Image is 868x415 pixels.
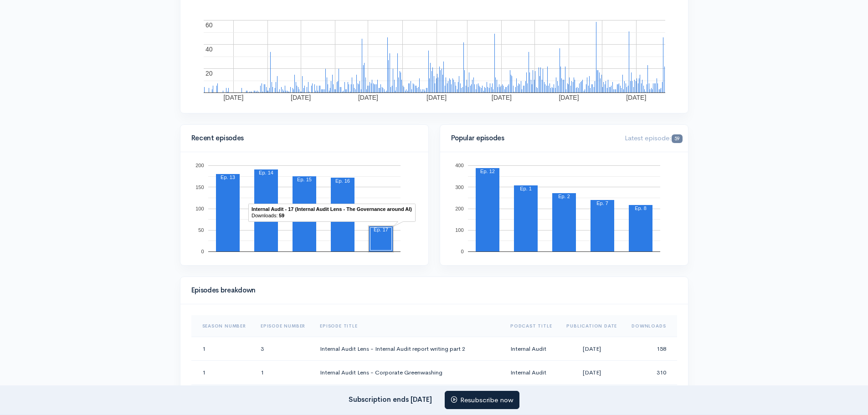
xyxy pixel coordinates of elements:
[195,163,204,168] text: 200
[491,94,511,101] text: [DATE]
[455,184,463,190] text: 300
[198,227,204,233] text: 50
[596,200,608,206] text: Ep. 7
[559,94,579,101] text: [DATE]
[313,315,503,337] th: Sort column
[559,315,624,337] th: Sort column
[205,70,213,77] text: 20
[253,315,313,337] th: Sort column
[626,94,646,101] text: [DATE]
[520,186,532,191] text: Ep. 1
[201,249,204,254] text: 0
[624,337,677,361] td: 158
[358,94,378,101] text: [DATE]
[480,169,495,174] text: Ep. 12
[313,337,503,361] td: Internal Audit Lens - Internal Audit report writing part 2
[253,384,313,409] td: 2
[451,134,614,142] h4: Popular episodes
[205,21,213,29] text: 60
[291,94,311,101] text: [DATE]
[191,163,417,254] svg: A chart.
[455,227,463,233] text: 100
[559,337,624,361] td: [DATE]
[313,384,503,409] td: Internal Audit Lens - Internal Audit report writing part 1
[191,384,253,409] td: 1
[461,249,463,254] text: 0
[559,384,624,409] td: [DATE]
[558,194,570,199] text: Ep. 2
[635,205,647,211] text: Ep. 8
[559,361,624,385] td: [DATE]
[455,163,463,168] text: 400
[624,361,677,385] td: 310
[349,395,432,403] strong: Subscription ends [DATE]
[624,384,677,409] td: 273
[191,287,672,294] h4: Episodes breakdown
[259,170,273,175] text: Ep. 14
[191,361,253,385] td: 1
[374,227,388,232] text: Ep. 17
[445,391,519,410] a: Resubscribe now
[451,163,677,254] svg: A chart.
[503,315,559,337] th: Sort column
[455,206,463,211] text: 200
[503,384,559,409] td: Internal Audit
[191,315,253,337] th: Sort column
[195,184,204,190] text: 150
[191,11,677,102] svg: A chart.
[313,361,503,385] td: Internal Audit Lens - Corporate Greenwashing
[503,361,559,385] td: Internal Audit
[252,213,277,218] text: Downloads:
[672,134,682,143] span: 59
[253,361,313,385] td: 1
[223,94,243,101] text: [DATE]
[253,337,313,361] td: 3
[625,133,682,142] span: Latest episode:
[205,46,213,53] text: 40
[195,206,204,211] text: 100
[191,134,412,142] h4: Recent episodes
[426,94,447,101] text: [DATE]
[297,177,312,182] text: Ep. 15
[191,337,253,361] td: 1
[252,206,412,212] text: Internal Audit - 17 (Internal Audit Lens - The Governance around AI)
[221,174,235,180] text: Ep. 13
[279,213,284,218] text: 59
[335,178,350,184] text: Ep. 16
[624,315,677,337] th: Sort column
[503,337,559,361] td: Internal Audit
